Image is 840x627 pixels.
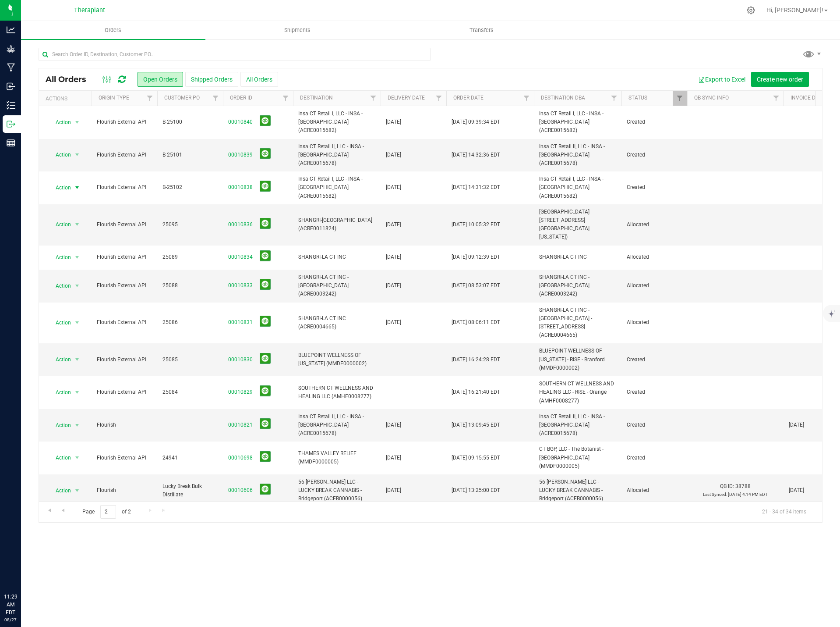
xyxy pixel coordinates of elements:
span: [DATE] 09:39:34 EDT [452,118,500,126]
span: All Orders [46,75,95,84]
a: Filter [673,91,687,106]
span: [DATE] 13:09:45 EDT [452,421,500,429]
a: Destination [300,95,333,101]
inline-svg: Inbound [7,82,15,91]
a: Filter [366,91,381,106]
input: Search Order ID, Destination, Customer PO... [39,48,431,61]
span: [DATE] [386,151,401,159]
a: Shipments [205,21,390,39]
span: Theraplant [74,7,105,14]
span: Flourish External API [97,221,152,229]
span: Action [48,116,71,128]
span: [DATE] 14:31:32 EDT [452,183,500,192]
span: Allocated [627,253,682,261]
span: Insa CT Retail II, LLC - INSA - [GEOGRAPHIC_DATA] (ACRE0015678) [539,413,616,438]
a: Order Date [453,95,484,101]
span: Action [48,386,71,399]
inline-svg: Inventory [7,101,15,110]
span: 24941 [162,454,218,462]
a: 00010821 [228,421,253,429]
span: Flourish External API [97,281,152,290]
span: Created [627,118,682,126]
inline-svg: Outbound [7,120,15,128]
span: Action [48,419,71,431]
span: Insa CT Retail II, LLC - INSA - [GEOGRAPHIC_DATA] (ACRE0015678) [298,142,375,168]
span: Flourish External API [97,151,152,159]
span: [DATE] 09:15:55 EDT [452,454,500,462]
span: 38788 [735,483,751,489]
span: select [72,149,83,161]
span: Created [627,151,682,159]
button: All Orders [240,72,278,87]
span: Action [48,218,71,231]
inline-svg: Grow [7,44,15,53]
span: Insa CT Retail II, LLC - INSA - [GEOGRAPHIC_DATA] (ACRE0015678) [298,413,375,438]
a: 00010840 [228,118,253,126]
inline-svg: Reports [7,139,15,147]
a: Order ID [230,95,252,101]
span: Last Synced: [703,492,727,497]
span: [DATE] 16:24:28 EDT [452,356,500,364]
span: 25095 [162,221,218,229]
p: 11:29 AM EDT [4,593,17,616]
a: Go to the previous page [56,505,69,517]
span: SHANGRI-LA CT INC [539,253,616,261]
span: BLUEPOINT WELLNESS OF [US_STATE] - RISE - Branford (MMDF0000002) [539,347,616,372]
div: Actions [46,96,88,102]
span: [DATE] 4:14 PM EDT [728,492,768,497]
span: [DATE] [789,486,804,495]
span: B-25100 [162,118,218,126]
span: B-25101 [162,151,218,159]
span: SHANGRI-LA CT INC - [GEOGRAPHIC_DATA] (ACRE0003242) [298,273,375,299]
span: Action [48,317,71,329]
span: B-25102 [162,183,218,192]
span: SHANGRI-LA CT INC - [GEOGRAPHIC_DATA] - [STREET_ADDRESS] (ACRE0004665) [539,306,616,340]
span: [DATE] 08:06:11 EDT [452,318,500,327]
span: SHANGRI-[GEOGRAPHIC_DATA] (ACRE0011824) [298,216,375,233]
button: Shipped Orders [185,72,238,87]
span: Action [48,280,71,292]
span: THAMES VALLEY RELIEF (MMDF0000005) [298,449,375,466]
a: Delivery Date [388,95,425,101]
span: SHANGRI-LA CT INC (ACRE0004665) [298,314,375,331]
span: SOUTHERN CT WELLNESS AND HEALING LLC - RISE - Orange (AMHF0008277) [539,380,616,405]
span: SHANGRI-LA CT INC - [GEOGRAPHIC_DATA] (ACRE0003242) [539,273,616,299]
span: Created [627,421,682,429]
span: Flourish External API [97,356,152,364]
span: [GEOGRAPHIC_DATA] - [STREET_ADDRESS][GEOGRAPHIC_DATA][US_STATE]) [539,208,616,242]
span: [DATE] 16:21:40 EDT [452,388,500,396]
span: 56 [PERSON_NAME] LLC - LUCKY BREAK CANNABIS - Bridgeport (ACFB0000056) [539,478,616,503]
span: Created [627,454,682,462]
span: SOUTHERN CT WELLNESS AND HEALING LLC (AMHF0008277) [298,384,375,401]
span: Created [627,183,682,192]
span: [DATE] [789,421,804,429]
span: 25084 [162,388,218,396]
span: SHANGRI-LA CT INC [298,253,375,261]
span: Created [627,388,682,396]
span: 25086 [162,318,218,327]
span: Allocated [627,281,682,290]
span: [DATE] 08:53:07 EDT [452,281,500,290]
a: QB Sync Info [694,95,729,101]
span: [DATE] 10:05:32 EDT [452,221,500,229]
span: Flourish External API [97,318,152,327]
span: Shipments [272,26,322,34]
p: 08/27 [4,616,17,623]
a: Origin Type [99,95,129,101]
a: Status [628,95,647,101]
a: Orders [21,21,205,39]
a: Filter [143,91,157,106]
span: Page of 2 [75,505,138,519]
span: Flourish [97,421,152,429]
a: Filter [208,91,223,106]
span: [DATE] [386,183,401,192]
a: 00010698 [228,454,253,462]
a: 00010833 [228,281,253,290]
span: [DATE] [386,118,401,126]
span: Flourish External API [97,388,152,396]
span: select [72,419,83,431]
span: 25089 [162,253,218,261]
a: Filter [769,91,784,106]
span: Flourish [97,486,152,495]
span: 25085 [162,356,218,364]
